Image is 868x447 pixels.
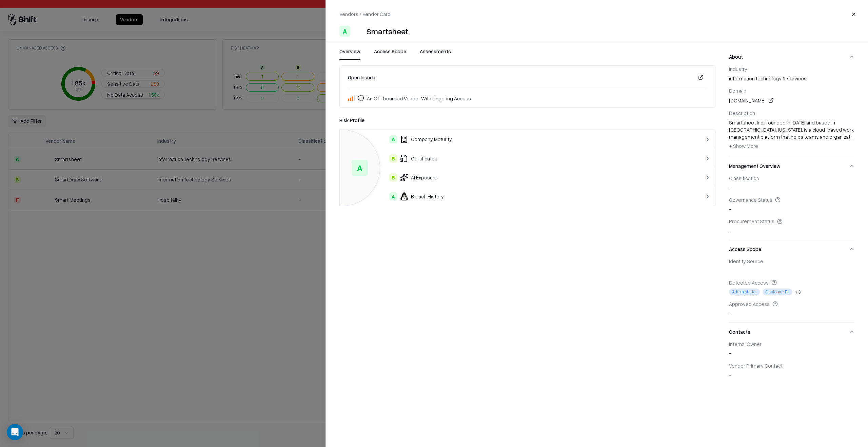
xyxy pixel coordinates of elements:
[729,301,854,317] div: -
[729,341,854,357] div: -
[729,143,758,149] span: + Show More
[729,341,854,384] div: Contacts
[374,48,406,60] button: Access Scope
[345,135,668,143] div: Company Maturity
[795,288,801,295] div: + 3
[367,26,408,37] div: Smartsheet
[729,240,854,258] button: Access Scope
[353,26,364,37] img: Smartsheet
[729,197,854,213] div: -
[729,301,854,307] div: Approved Access
[763,289,792,295] span: Customer PII
[729,289,760,295] span: Administrator
[339,11,391,18] p: Vendors / Vendor Card
[352,160,368,176] div: A
[729,267,736,274] img: entra.microsoft.com
[729,88,854,94] div: Domain
[729,363,854,379] div: -
[389,135,397,143] div: A
[729,66,854,72] div: Industry
[729,157,854,175] button: Management Overview
[729,175,854,181] div: Classification
[729,110,854,116] div: Description
[389,154,397,162] div: B
[738,267,745,274] img: microsoft365.com
[367,95,471,102] span: An Off-boarded Vendor With Lingering Access
[729,279,854,286] div: Detected Access
[389,192,397,200] div: A
[345,173,668,181] div: AI Exposure
[729,48,854,66] button: About
[348,74,375,81] div: Open Issues
[339,48,360,60] button: Overview
[729,175,854,240] div: Management Overview
[729,66,854,82] div: information technology & services
[729,258,854,323] div: Access Scope
[729,175,854,191] div: -
[729,218,854,234] div: -
[850,134,853,140] span: ...
[729,140,758,151] button: + Show More
[729,66,854,157] div: About
[339,26,350,37] div: A
[729,119,854,151] div: Smartsheet Inc., founded in [DATE] and based in [GEOGRAPHIC_DATA], [US_STATE], is a cloud-based w...
[339,116,715,124] div: Risk Profile
[729,323,854,341] button: Contacts
[389,173,397,181] div: B
[729,197,854,203] div: Governance Status
[795,288,801,295] button: +3
[729,218,854,224] div: Procurement Status
[420,48,451,60] button: Assessments
[729,258,854,264] div: Identity Source
[729,363,854,369] div: Vendor Primary Contact
[345,154,668,162] div: Certificates
[729,341,854,347] div: Internal Owner
[729,96,854,104] div: [DOMAIN_NAME]
[345,192,668,200] div: Breach History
